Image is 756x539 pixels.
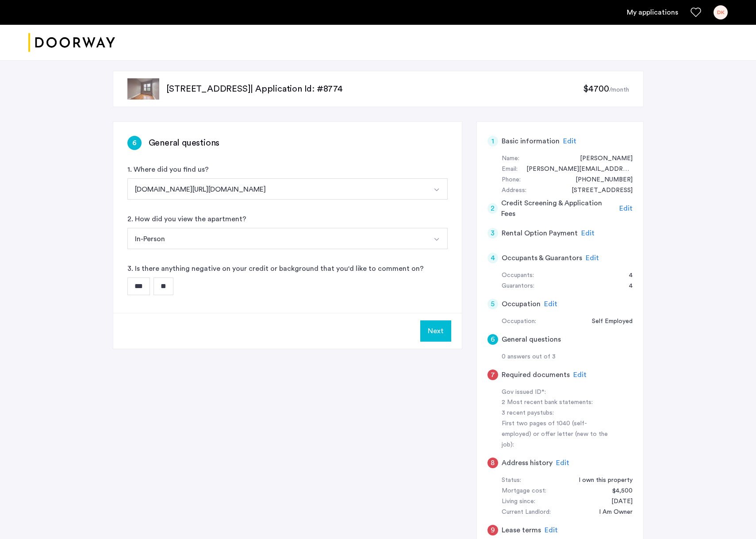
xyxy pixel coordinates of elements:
[502,458,553,468] h5: Address history
[420,320,451,342] button: Next
[502,185,526,196] div: Address:
[166,83,583,95] p: [STREET_ADDRESS] | Application Id: #8774
[714,5,728,19] div: DK
[570,475,633,486] div: I own this property
[502,316,536,327] div: Occupation:
[28,26,115,59] img: logo
[487,458,498,468] div: 8
[502,486,546,497] div: Mortgage cost:
[502,397,613,408] div: 2 Most recent bank statements:
[502,497,535,507] div: Living since:
[691,7,701,18] a: Favorites
[501,198,616,219] h5: Credit Screening & Application Fees
[502,154,519,164] div: Name:
[502,175,521,185] div: Phone:
[149,137,220,149] h3: General questions
[487,525,498,535] div: 9
[502,387,613,398] div: Gov issued ID*:
[127,136,142,150] div: 6
[567,175,633,185] div: +19178433765
[487,370,498,380] div: 7
[583,316,633,327] div: Self Employed
[127,214,246,224] label: 2. How did you view the apartment?
[433,186,440,193] img: arrow
[609,87,629,93] sub: /month
[502,253,582,263] h5: Occupants & Guarantors
[583,85,609,93] span: $4700
[426,228,448,249] button: Select option
[502,507,551,518] div: Current Landlord:
[502,475,521,486] div: Status:
[556,459,569,466] span: Edit
[602,497,633,507] div: 04/24/2003
[619,205,633,212] span: Edit
[563,185,633,196] div: 81 West Shore Drive
[502,164,518,175] div: Email:
[573,371,587,378] span: Edit
[127,263,424,274] label: 3. Is there anything negative on your credit or background that you'd like to comment on?
[502,136,560,146] h5: Basic information
[571,154,633,164] div: David Kushhner
[487,228,498,239] div: 3
[127,178,427,200] button: Select option
[502,408,613,419] div: 3 recent paystubs:
[627,7,678,18] a: My application
[28,26,115,59] a: Cazamio logo
[502,281,534,292] div: Guarantors:
[502,419,613,450] div: First two pages of 1040 (self-employed) or offer letter (new to the job):
[563,138,576,145] span: Edit
[518,164,633,175] div: david@davidkushner.com
[581,230,595,237] span: Edit
[590,507,633,518] div: I Am Owner
[620,270,633,281] div: 4
[487,136,498,146] div: 1
[603,486,633,497] div: $4,500
[545,527,558,534] span: Edit
[426,178,448,200] button: Select option
[502,299,541,309] h5: Occupation
[502,352,633,362] div: 0 answers out of 3
[487,334,498,345] div: 6
[502,370,570,380] h5: Required documents
[502,270,534,281] div: Occupants:
[502,334,561,345] h5: General questions
[487,253,498,263] div: 4
[127,164,209,175] label: 1. Where did you find us?
[620,281,633,292] div: 4
[487,299,498,309] div: 5
[487,203,498,214] div: 2
[544,300,557,308] span: Edit
[127,78,159,100] img: apartment
[127,228,427,249] button: Select option
[502,525,541,535] h5: Lease terms
[586,254,599,262] span: Edit
[502,228,578,239] h5: Rental Option Payment
[433,236,440,243] img: arrow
